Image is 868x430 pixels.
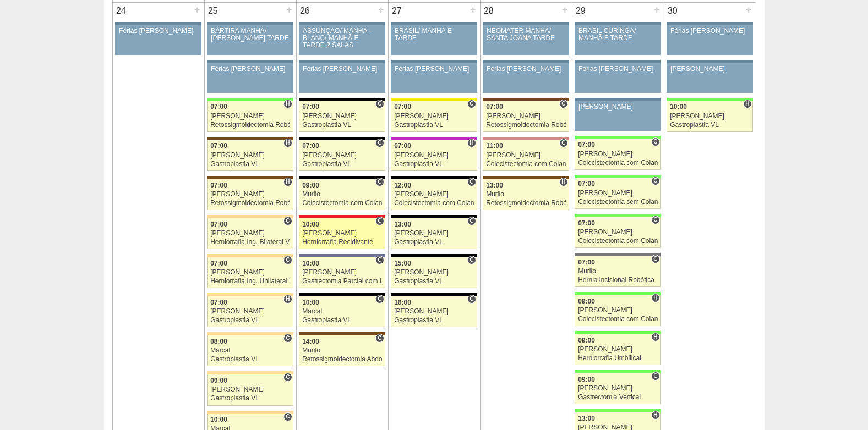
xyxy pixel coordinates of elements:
[210,142,227,150] span: 07:00
[207,179,293,210] a: H 07:00 [PERSON_NAME] Retossigmoidectomia Robótica
[559,139,567,147] span: Consultório
[391,22,477,25] div: Key: Aviso
[467,295,476,304] span: Consultório
[283,256,292,264] span: Consultório
[394,317,474,324] div: Gastroplastia VL
[468,3,478,17] div: +
[391,25,477,55] a: BRASIL/ MANHÃ E TARDE
[207,215,293,218] div: Key: Bartira
[575,409,660,412] div: Key: Brasil
[283,139,292,147] span: Hospital
[395,27,473,42] div: BRASIL/ MANHÃ E TARDE
[578,346,658,353] div: [PERSON_NAME]
[391,140,477,171] a: H 07:00 [PERSON_NAME] Gastroplastia VL
[467,217,476,225] span: Consultório
[210,161,290,168] div: Gastroplastia VL
[299,63,385,93] a: Férias [PERSON_NAME]
[578,268,658,275] div: Murilo
[299,335,385,366] a: C 14:00 Murilo Retossigmoidectomia Abdominal VL
[302,220,319,228] span: 10:00
[487,65,565,73] div: Férias [PERSON_NAME]
[210,152,290,159] div: [PERSON_NAME]
[578,27,657,42] div: BRASIL CURINGA/ MANHÃ E TARDE
[302,239,382,246] div: Herniorrafia Recidivante
[302,191,382,198] div: Murilo
[299,176,385,179] div: Key: Blanc
[575,178,660,209] a: C 07:00 [PERSON_NAME] Colecistectomia sem Colangiografia VL
[395,65,473,73] div: Férias [PERSON_NAME]
[670,122,750,129] div: Gastroplastia VL
[211,65,290,73] div: Férias [PERSON_NAME]
[302,200,382,207] div: Colecistectomia com Colangiografia VL
[207,137,293,140] div: Key: Santa Joana
[210,317,290,324] div: Gastroplastia VL
[207,176,293,179] div: Key: Santa Joana
[394,191,474,198] div: [PERSON_NAME]
[210,386,290,393] div: [PERSON_NAME]
[486,142,503,150] span: 11:00
[207,293,293,296] div: Key: Bartira
[376,3,386,17] div: +
[283,373,292,382] span: Consultório
[394,161,474,168] div: Gastroplastia VL
[210,356,290,363] div: Gastroplastia VL
[487,27,565,42] div: NEOMATER MANHÃ/ SANTA JOANA TARDE
[394,239,474,246] div: Gastroplastia VL
[744,3,754,17] div: +
[486,191,566,198] div: Murilo
[481,3,498,19] div: 28
[299,101,385,132] a: C 07:00 [PERSON_NAME] Gastroplastia VL
[391,176,477,179] div: Key: Blanc
[302,308,382,315] div: Marcal
[578,238,658,245] div: Colecistectomia com Colangiografia VL
[483,140,569,171] a: C 11:00 [PERSON_NAME] Colecistectomia com Colangiografia VL
[575,63,660,93] a: Férias [PERSON_NAME]
[572,3,589,19] div: 29
[486,122,566,129] div: Retossigmoidectomia Robótica
[483,63,569,93] a: Férias [PERSON_NAME]
[483,179,569,210] a: H 13:00 Murilo Retossigmoidectomia Robótica
[575,256,660,287] a: C 07:00 Murilo Hernia incisional Robótica
[303,27,381,49] div: ASSUNÇÃO/ MANHÃ -BLANC/ MANHÃ E TARDE 2 SALAS
[578,376,595,383] span: 09:00
[467,178,476,186] span: Consultório
[375,256,384,264] span: Consultório
[299,332,385,335] div: Key: Santa Joana
[302,161,382,168] div: Gastroplastia VL
[207,140,293,171] a: H 07:00 [PERSON_NAME] Gastroplastia VL
[391,60,477,63] div: Key: Aviso
[210,191,290,198] div: [PERSON_NAME]
[299,137,385,140] div: Key: Blanc
[575,60,660,63] div: Key: Aviso
[578,297,595,305] span: 09:00
[394,260,411,267] span: 15:00
[207,332,293,335] div: Key: Bartira
[652,3,662,17] div: +
[651,216,659,224] span: Consultório
[302,113,382,120] div: [PERSON_NAME]
[467,139,476,147] span: Hospital
[670,113,750,120] div: [PERSON_NAME]
[667,63,752,93] a: [PERSON_NAME]
[486,161,566,168] div: Colecistectomia com Colangiografia VL
[575,373,660,404] a: C 09:00 [PERSON_NAME] Gastrectomia Vertical
[375,217,384,225] span: Consultório
[670,103,687,111] span: 10:00
[303,65,381,73] div: Férias [PERSON_NAME]
[207,101,293,132] a: H 07:00 [PERSON_NAME] Retossigmoidectomia Robótica
[207,257,293,288] a: C 07:00 [PERSON_NAME] Herniorrafia Ing. Unilateral VL
[486,181,503,189] span: 13:00
[664,3,681,19] div: 30
[207,371,293,374] div: Key: Bartira
[578,316,658,323] div: Colecistectomia com Colangiografia VL
[391,137,477,140] div: Key: Maria Braido
[302,181,319,189] span: 09:00
[578,159,658,167] div: Colecistectomia com Colangiografia VL
[207,60,293,63] div: Key: Aviso
[394,122,474,129] div: Gastroplastia VL
[486,103,503,111] span: 07:00
[302,278,382,285] div: Gastrectomia Parcial com Linfadenectomia
[391,63,477,93] a: Férias [PERSON_NAME]
[483,137,569,140] div: Key: Santa Helena
[375,178,384,186] span: Consultório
